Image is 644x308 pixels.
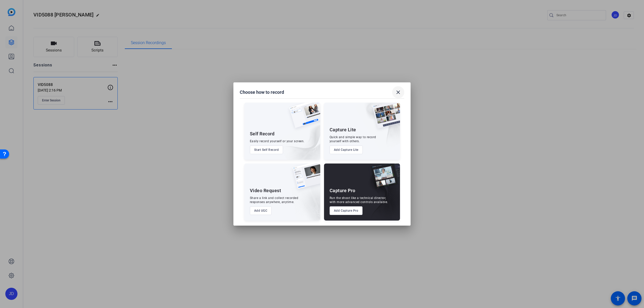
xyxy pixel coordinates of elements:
button: Add Capture Pro [330,206,363,215]
div: Run the shoot like a technical director, with more advanced controls available. [330,196,388,204]
img: self-record.png [285,103,320,133]
button: Add UGC [250,206,272,215]
img: capture-lite.png [369,103,400,134]
div: Quick and simple way to record yourself with others. [330,135,376,143]
div: Video Request [250,188,281,194]
div: Self Record [250,131,275,137]
div: Capture Lite [330,127,356,133]
img: capture-pro.png [367,164,400,194]
div: Capture Pro [330,188,355,194]
img: ugc-content.png [289,164,320,194]
mat-icon: close [395,89,401,95]
button: Add Capture Lite [330,146,363,154]
h1: Choose how to record [240,89,284,95]
div: Share a link and collect recorded responses anywhere, anytime. [250,196,298,204]
img: embarkstudio-ugc-content.png [291,179,320,221]
button: Start Self Record [250,146,283,154]
div: Easily record yourself or your screen. [250,139,305,143]
img: embarkstudio-capture-pro.png [363,170,400,221]
img: embarkstudio-capture-lite.png [355,103,400,153]
img: embarkstudio-self-record.png [276,114,320,160]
